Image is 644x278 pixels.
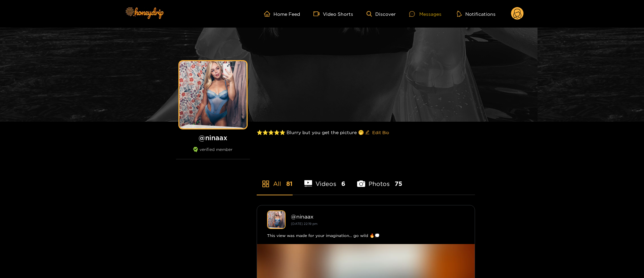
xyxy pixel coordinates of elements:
div: This view was made for your imagination… go wild 🔥💭 [267,232,465,239]
img: ninaax [267,210,286,229]
h1: @ ninaax [176,133,250,142]
li: All [257,164,293,195]
li: Videos [304,164,346,195]
li: Photos [357,164,402,195]
span: appstore [262,180,270,188]
a: Video Shorts [313,11,353,17]
span: 75 [395,180,402,188]
a: Home Feed [264,11,300,17]
button: editEdit Bio [364,127,390,138]
span: 6 [341,180,345,188]
button: Notifications [455,10,498,17]
small: [DATE] 22:19 pm [291,222,317,226]
div: @ ninaax [291,213,465,220]
span: Edit Bio [372,129,389,136]
span: 81 [286,180,293,188]
div: ⭐️⭐️⭐️⭐️⭐️ Blurry but you get the picture 🤭 [257,122,475,143]
span: video-camera [313,11,323,17]
div: Messages [409,10,441,18]
span: edit [365,130,370,135]
div: verified member [176,147,250,159]
span: home [264,11,273,17]
a: Discover [367,11,396,17]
